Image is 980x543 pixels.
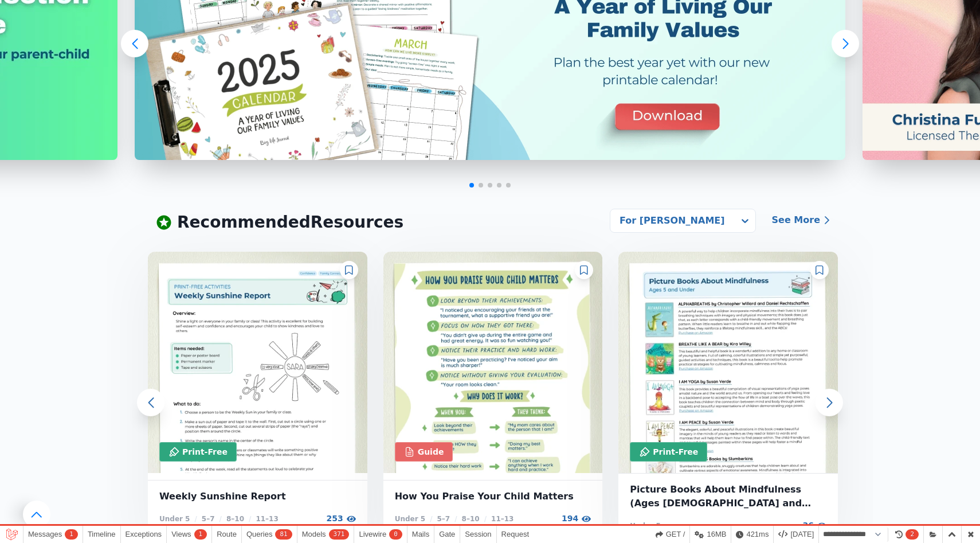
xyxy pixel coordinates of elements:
p: Print-Free [653,446,698,458]
img: Icons__1_-1730280598.svg [639,446,650,458]
span: How You Praise Your Child Matters [395,490,591,503]
span: Picture Books About Mindfulness (Ages [DEMOGRAPHIC_DATA] and Under) [630,483,826,510]
p: Under 5 [630,521,660,531]
p: 8–10 [462,514,480,524]
p: 11–13 [256,514,278,524]
p: / [194,514,197,524]
p: 5–7 [202,514,215,524]
span: 81 [275,529,292,540]
span: 0 [389,529,402,540]
p: / [430,514,432,524]
a: See More [767,209,836,232]
a: How You Praise Your Child MattersUnder 5/5–7/8–10/11–13 [383,480,603,538]
p: 11–13 [491,514,513,524]
p: 5–7 [437,514,450,524]
p: 36 [802,519,813,532]
img: BLJ Resource [148,252,367,473]
p: 194 [562,513,578,525]
span: 2 [905,529,919,540]
p: / [249,514,251,524]
p: See More [772,213,820,227]
p: Print-Free [182,446,228,458]
p: Guide [418,446,444,458]
a: Weekly Sunshine ReportUnder 5/5–7/8–10/11–13 [148,480,367,538]
p: / [454,514,457,524]
div: For [PERSON_NAME] [616,210,728,231]
p: Under 5 [395,514,425,524]
p: 253 [326,513,343,525]
p: Recommended Resources [177,210,403,235]
img: Icons__1_-1730280598.svg [168,446,180,458]
img: BLJ Resource [383,252,603,473]
p: 8–10 [226,514,244,524]
p: / [219,514,222,524]
span: 1 [65,529,78,540]
p: / [484,514,487,524]
span: 1 [194,529,207,540]
img: Icons__2_-1730280550.svg [404,446,415,458]
span: 371 [329,529,350,540]
img: BLJ Resource [618,252,838,473]
p: Under 5 [159,514,190,524]
span: Weekly Sunshine Report [159,490,356,503]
